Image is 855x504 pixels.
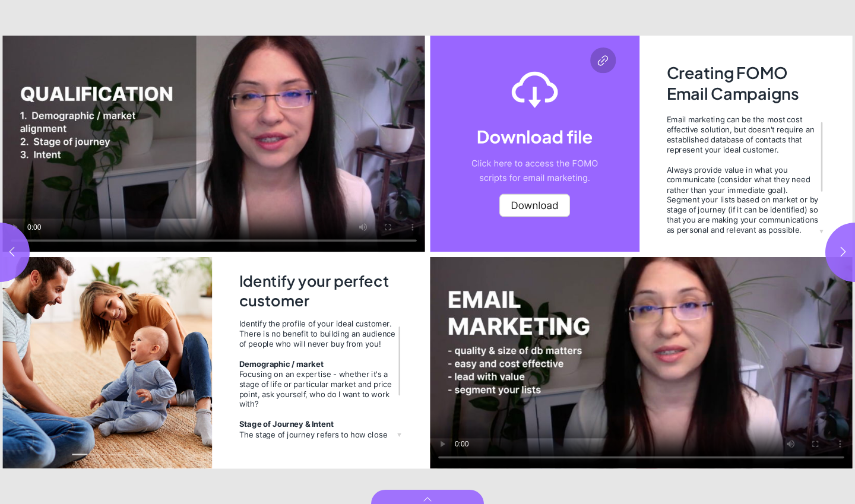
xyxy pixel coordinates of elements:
section: Page 5 [427,36,855,469]
strong: Demographic / market [239,359,324,368]
div: Slideshow [2,257,212,469]
video: Video [2,36,425,252]
div: Focusing on an expertise - whether it's a stage of life or particular market and price point, ask... [239,369,397,409]
h2: Identify your perfect customer [239,271,397,311]
div: The stage of journey refers to how close they are to taking action in real estate. Intent refers ... [239,429,397,470]
strong: Stage of Journey & Intent [239,419,334,429]
div: Always provide value in what you communicate (consider what they need rather than your immediate ... [667,164,819,234]
h2: Creating FOMO Email Campaigns [667,62,821,106]
video: Video [430,257,852,469]
div: Identify the profile of your ideal customer. There is no benefit to building an audience of peopl... [239,319,397,349]
div: Email marketing can be the most cost effective solution, but doesn't require an established datab... [667,114,819,154]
